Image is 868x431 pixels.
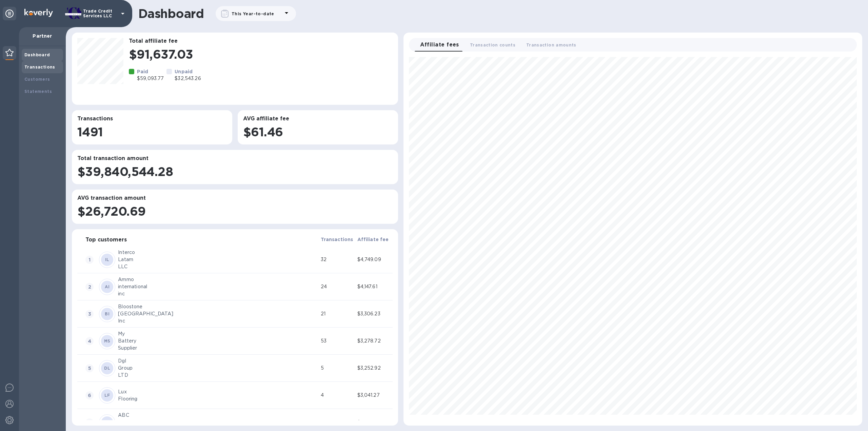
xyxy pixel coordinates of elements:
[357,283,391,290] div: $4,147.61
[526,41,576,48] span: Transaction amounts
[420,40,459,50] span: Affiliate fees
[118,419,318,426] div: DEALS
[3,7,16,20] div: Unpin categories
[129,38,393,44] h3: Total affiliate fee
[104,366,110,371] b: DL
[24,89,52,94] b: Statements
[104,393,110,398] b: LF
[357,235,389,243] span: Affiliate fee
[118,388,318,395] div: Lux
[175,68,201,75] p: Unpaid
[118,330,318,337] div: My
[118,256,318,263] div: Latam
[77,155,393,162] h3: Total transaction amount
[138,6,204,21] h1: Dashboard
[470,41,515,48] span: Transaction counts
[105,284,110,289] b: AI
[83,9,117,18] p: Trade Credit Services LLC
[357,337,391,345] div: $3,278.72
[118,276,318,283] div: Ammo
[175,75,201,82] p: $32,543.26
[105,311,110,316] b: BI
[118,290,318,297] div: inc
[5,49,14,56] img: Partner
[118,283,318,290] div: international
[24,9,53,17] img: Logo
[321,419,355,426] div: 20
[357,256,391,263] div: $4,749.09
[85,364,94,372] span: 5
[357,392,391,399] div: $3,041.27
[321,235,353,243] span: Transactions
[118,365,318,372] div: Group
[85,310,94,318] span: 3
[77,116,227,122] h3: Transactions
[321,256,355,263] div: 32
[118,263,318,270] div: LLC
[321,392,355,399] div: 4
[137,75,164,82] p: $59,093.77
[85,256,94,264] span: 1
[243,116,393,122] h3: AVG affiliate fee
[24,33,60,39] p: Partner
[24,77,50,82] b: Customers
[357,419,391,426] div: $2,949.84
[321,283,355,290] div: 24
[104,338,111,344] b: MS
[118,412,318,419] div: ABC
[118,249,318,256] div: Interco
[118,345,318,352] div: Supplier
[321,237,353,242] b: Transactions
[118,317,318,325] div: Inc
[85,391,94,399] span: 6
[118,337,318,345] div: Battery
[118,357,318,365] div: Dgl
[118,310,318,317] div: [GEOGRAPHIC_DATA]
[24,64,55,70] b: Transactions
[85,283,94,291] span: 2
[321,337,355,345] div: 53
[118,395,318,403] div: Flooring
[77,195,393,201] h3: AVG transaction amount
[137,68,164,75] p: Paid
[85,337,94,345] span: 4
[321,365,355,372] div: 5
[321,310,355,317] div: 21
[357,365,391,372] div: $3,252.92
[77,204,393,218] h1: $26,720.69
[357,310,391,317] div: $3,306.23
[105,420,110,425] b: AI
[85,418,94,427] span: 7
[77,164,393,179] h1: $39,840,544.28
[24,52,50,57] b: Dashboard
[357,237,389,242] b: Affiliate fee
[105,257,110,262] b: IL
[243,125,393,139] h1: $61.46
[129,47,393,61] h1: $91,637.03
[118,372,318,379] div: LTD
[77,125,227,139] h1: 1491
[232,11,274,16] b: This Year-to-date
[118,303,318,310] div: Bloostone
[85,237,127,243] h3: Top customers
